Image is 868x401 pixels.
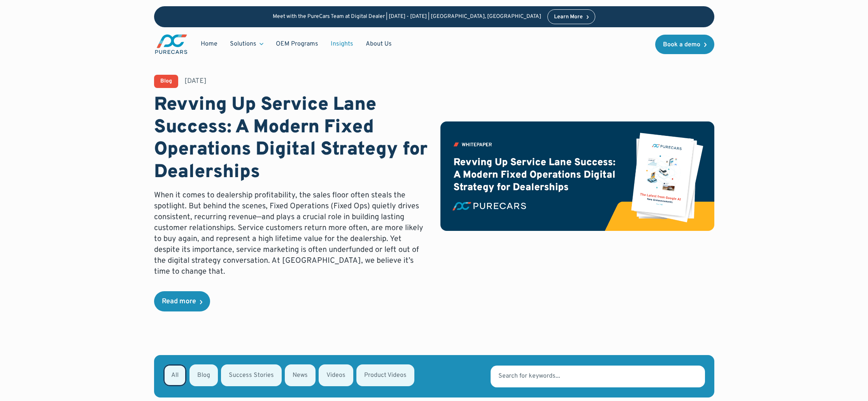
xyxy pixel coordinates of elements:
a: main [154,33,188,55]
img: purecars logo [154,33,188,55]
div: Solutions [224,37,270,51]
a: About Us [359,37,398,51]
div: Blog [160,79,172,84]
div: Learn More [554,14,583,20]
div: Read more [162,298,196,305]
div: [DATE] [184,76,207,86]
form: Email Form [154,355,714,397]
a: Home [195,37,224,51]
div: Book a demo [663,42,700,48]
a: Book a demo [655,35,714,54]
a: OEM Programs [270,37,324,51]
div: Solutions [230,40,256,48]
input: Search for keywords... [491,366,705,387]
a: Learn More [547,9,596,24]
p: When it comes to dealership profitability, the sales floor often steals the spotlight. But behind... [154,190,428,277]
a: Read more [154,291,210,311]
h1: Revving Up Service Lane Success: A Modern Fixed Operations Digital Strategy for Dealerships [154,94,428,184]
p: Meet with the PureCars Team at Digital Dealer | [DATE] - [DATE] | [GEOGRAPHIC_DATA], [GEOGRAPHIC_... [273,14,541,20]
a: Insights [324,37,359,51]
